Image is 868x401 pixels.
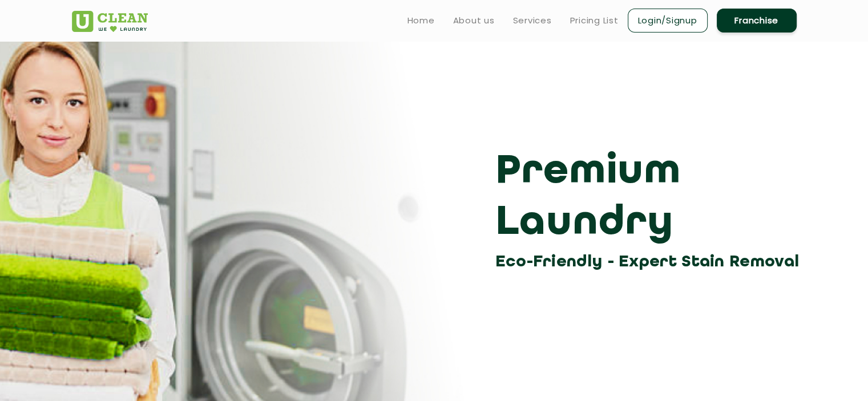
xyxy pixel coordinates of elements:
img: UClean Laundry and Dry Cleaning [72,11,148,32]
h3: Premium Laundry [495,147,805,249]
a: Franchise [717,9,797,33]
a: Login/Signup [628,9,708,33]
a: Home [407,14,435,27]
a: Services [513,14,552,27]
a: Pricing List [570,14,619,27]
h3: Eco-Friendly - Expert Stain Removal [495,249,805,275]
a: About us [453,14,495,27]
